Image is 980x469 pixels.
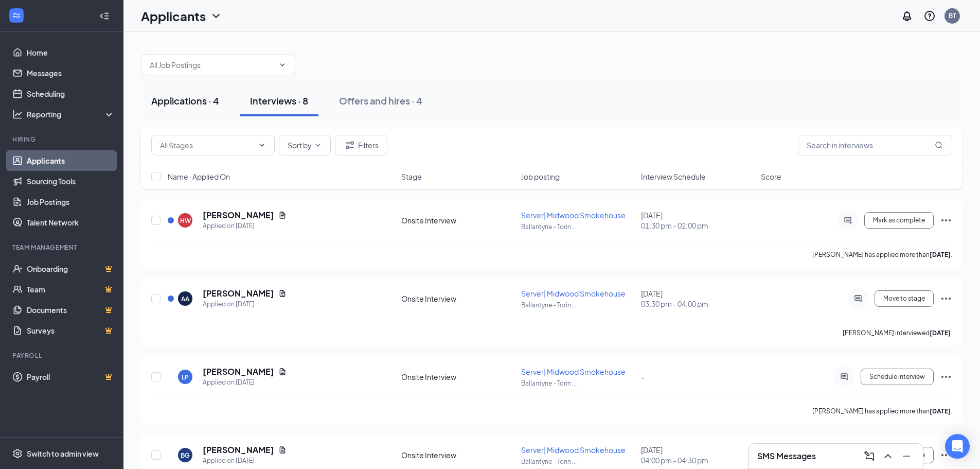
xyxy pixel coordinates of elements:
a: Talent Network [27,212,115,233]
button: ComposeMessage [861,448,878,464]
button: Move to stage [875,290,934,307]
div: Applied on [DATE] [203,299,287,309]
span: Name · Applied On [168,171,230,182]
div: Open Intercom Messenger [945,434,970,459]
svg: Filter [344,139,356,151]
h5: [PERSON_NAME] [203,288,274,299]
span: Server| Midwood Smokehouse [521,289,626,298]
svg: ChevronUp [882,450,894,462]
div: Offers and hires · 4 [339,94,422,107]
p: [PERSON_NAME] has applied more than . [812,250,952,259]
p: Ballantyne - Torin ... [521,379,635,388]
div: Payroll [12,351,113,360]
svg: Settings [12,448,23,459]
span: Move to stage [883,295,925,302]
svg: Ellipses [940,449,952,461]
h5: [PERSON_NAME] [203,444,274,456]
svg: ComposeMessage [863,450,876,462]
div: [DATE] [641,445,755,465]
svg: Document [278,289,287,298]
svg: MagnifyingGlass [935,141,943,149]
div: Applications · 4 [151,94,219,107]
button: Minimize [898,448,915,464]
input: All Job Postings [150,59,274,71]
p: Ballantyne - Torin ... [521,301,635,309]
span: 01:30 pm - 02:00 pm [641,220,755,231]
div: AA [181,294,189,303]
a: Home [27,42,115,63]
span: Schedule interview [869,373,925,380]
div: Switch to admin view [27,448,99,459]
h5: [PERSON_NAME] [203,210,274,221]
h3: SMS Messages [757,450,816,462]
div: Onsite Interview [401,215,515,225]
h1: Applicants [141,7,206,25]
b: [DATE] [930,329,951,337]
div: Onsite Interview [401,372,515,382]
svg: Ellipses [940,292,952,305]
div: Onsite Interview [401,293,515,304]
a: Scheduling [27,83,115,104]
b: [DATE] [930,407,951,415]
span: Server| Midwood Smokehouse [521,211,626,220]
a: Messages [27,63,115,83]
svg: QuestionInfo [923,10,936,22]
div: Team Management [12,243,113,252]
span: Job posting [521,171,560,182]
div: Hiring [12,135,113,144]
svg: ChevronDown [278,61,287,69]
span: Server| Midwood Smokehouse [521,445,626,455]
svg: WorkstreamLogo [11,10,22,21]
div: [DATE] [641,288,755,309]
div: Applied on [DATE] [203,377,287,388]
a: Sourcing Tools [27,171,115,192]
button: Filter Filters [335,135,387,155]
div: Onsite Interview [401,450,515,460]
div: Interviews · 8 [250,94,308,107]
svg: Document [278,446,287,454]
div: Applied on [DATE] [203,221,287,231]
button: Mark as complete [864,212,934,229]
p: Ballantyne - Torin ... [521,457,635,466]
svg: Analysis [12,109,23,119]
svg: Minimize [900,450,913,462]
svg: ChevronDown [314,141,322,149]
a: PayrollCrown [27,367,115,387]
a: Job Postings [27,192,115,212]
a: TeamCrown [27,279,115,300]
h5: [PERSON_NAME] [203,366,274,377]
a: OnboardingCrown [27,258,115,279]
input: Search in interviews [798,135,952,155]
span: Mark as complete [873,217,925,224]
span: Score [761,171,781,182]
span: Server| Midwood Smokehouse [521,367,626,376]
span: Stage [401,171,422,182]
div: BT [949,11,956,20]
svg: Document [278,211,287,219]
a: DocumentsCrown [27,300,115,320]
div: BG [181,451,190,460]
div: Reporting [27,109,115,119]
span: - [641,372,645,381]
svg: Collapse [99,11,110,21]
b: [DATE] [930,251,951,258]
div: LP [182,373,189,381]
svg: Ellipses [940,371,952,383]
a: SurveysCrown [27,320,115,341]
svg: ChevronDown [258,141,266,149]
svg: Notifications [901,10,913,22]
svg: Document [278,368,287,376]
p: Ballantyne - Torin ... [521,222,635,231]
span: Interview Schedule [641,171,706,182]
p: [PERSON_NAME] has applied more than . [812,407,952,415]
svg: ActiveChat [852,294,864,303]
button: Sort byChevronDown [279,135,331,155]
button: ChevronUp [880,448,896,464]
svg: ActiveChat [838,373,850,381]
a: Applicants [27,150,115,171]
svg: ActiveChat [842,216,854,224]
div: [DATE] [641,210,755,231]
div: HW [180,216,191,225]
p: [PERSON_NAME] interviewed . [843,328,952,337]
span: 04:00 pm - 04:30 pm [641,455,755,465]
